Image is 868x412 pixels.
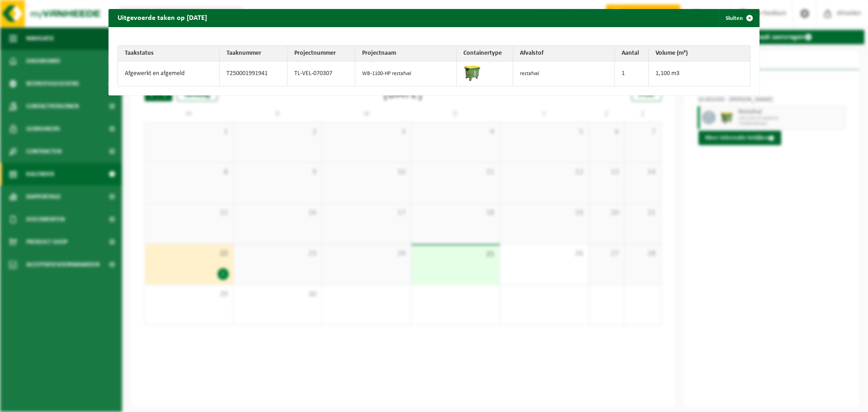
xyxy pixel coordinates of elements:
[288,46,355,62] th: Projectnummer
[463,64,481,82] img: WB-1100-HPE-GN-50
[513,46,615,62] th: Afvalstof
[220,46,288,62] th: Taaknummer
[649,46,750,62] th: Volume (m³)
[118,62,220,86] td: Afgewerkt en afgemeld
[615,62,649,86] td: 1
[718,9,759,27] button: Sluiten
[118,46,220,62] th: Taakstatus
[355,46,457,62] th: Projectnaam
[220,62,288,86] td: T250001991941
[649,62,750,86] td: 1,100 m3
[513,62,615,86] td: restafval
[108,9,216,26] h2: Uitgevoerde taken op [DATE]
[615,46,649,62] th: Aantal
[457,46,513,62] th: Containertype
[355,62,457,86] td: WB-1100-HP restafval
[288,62,355,86] td: TL-VEL-070307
